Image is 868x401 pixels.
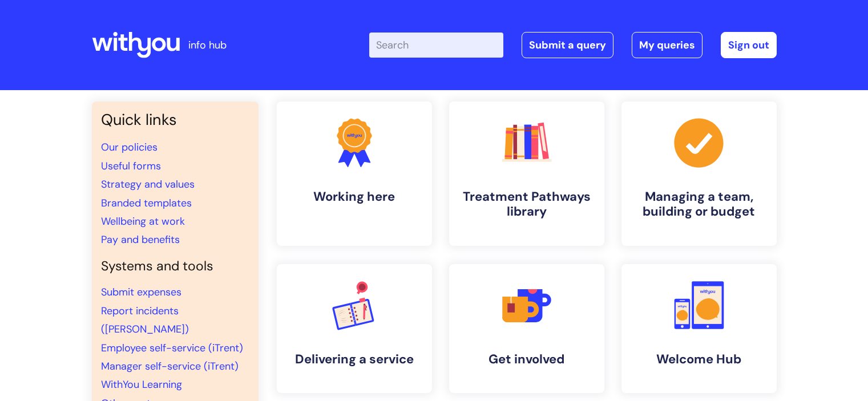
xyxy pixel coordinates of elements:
[449,264,604,393] a: Get involved
[286,352,423,367] h4: Delivering a service
[101,285,181,299] a: Submit expenses
[101,111,249,129] h3: Quick links
[286,189,423,204] h4: Working here
[101,304,189,336] a: Report incidents ([PERSON_NAME])
[101,140,158,154] a: Our policies
[101,258,249,274] h4: Systems and tools
[522,32,613,58] a: Submit a query
[458,352,595,367] h4: Get involved
[631,352,768,367] h4: Welcome Hub
[101,196,192,210] a: Branded templates
[621,264,777,393] a: Welcome Hub
[277,264,432,393] a: Delivering a service
[449,102,604,246] a: Treatment Pathways library
[631,189,768,220] h4: Managing a team, building or budget
[188,36,227,54] p: info hub
[369,32,777,58] div: | -
[101,177,195,191] a: Strategy and values
[101,159,161,173] a: Useful forms
[101,233,180,246] a: Pay and benefits
[621,102,777,246] a: Managing a team, building or budget
[101,341,243,355] a: Employee self-service (iTrent)
[369,33,503,58] input: Search
[277,102,432,246] a: Working here
[101,378,182,391] a: WithYou Learning
[101,359,239,373] a: Manager self-service (iTrent)
[458,189,595,220] h4: Treatment Pathways library
[101,214,185,228] a: Wellbeing at work
[632,32,703,58] a: My queries
[721,32,777,58] a: Sign out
